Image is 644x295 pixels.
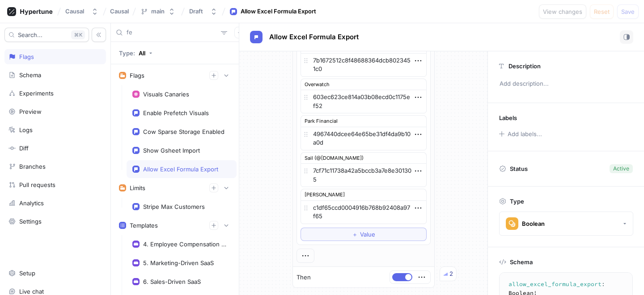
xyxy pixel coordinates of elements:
[116,45,156,61] button: Type: All
[301,189,427,200] div: [PERSON_NAME]
[269,33,359,41] span: Allow Excel Formula Export
[508,62,541,70] p: Description
[360,232,375,237] span: Value
[301,228,427,241] button: ＋Value
[301,79,427,90] div: Overwatch
[539,4,586,19] button: View changes
[301,163,427,187] textarea: 7cf71c11738a42a5bccb3a7e8e301305
[590,4,614,19] button: Reset
[137,4,179,19] button: main
[143,241,227,248] div: 4. Employee Compensation Calculator
[119,50,135,57] p: Type:
[143,203,205,210] div: Stripe Max Customers
[522,220,545,228] div: Boolean
[449,270,453,278] div: 2
[139,50,145,57] div: All
[510,162,528,175] p: Status
[151,8,165,15] div: main
[510,198,524,205] p: Type
[508,131,542,137] div: Add labels...
[19,145,29,152] div: Diff
[127,28,217,37] input: Search...
[189,8,203,15] div: Draft
[130,184,145,191] div: Limits
[621,9,635,14] span: Save
[617,4,639,19] button: Save
[4,28,89,42] button: Search...K
[496,76,636,91] p: Add description...
[143,259,214,266] div: 5. Marketing-Driven SaaS
[130,222,158,229] div: Templates
[71,30,85,39] div: K
[143,109,209,116] div: Enable Prefetch Visuals
[143,278,201,285] div: 6. Sales-Driven SaaS
[301,53,427,77] textarea: 7b1672512c8f48688364dcb8023451c0
[18,32,42,37] span: Search...
[301,90,427,113] textarea: 603ec623ce814a03b08ecd0c1175ef52
[19,270,35,277] div: Setup
[19,53,34,60] div: Flags
[19,90,54,97] div: Experiments
[110,8,129,14] span: Causal
[510,258,533,266] p: Schema
[19,288,44,295] div: Live chat
[301,200,427,224] textarea: c1df65ccd0004916b768b92408a97f65
[19,218,42,225] div: Settings
[301,115,427,127] div: Park Financial
[19,199,44,207] div: Analytics
[19,108,42,115] div: Preview
[19,71,41,79] div: Schema
[143,147,200,154] div: Show Gsheet Import
[19,163,46,170] div: Branches
[62,4,102,19] button: Causal
[499,114,517,121] p: Labels
[594,9,610,14] span: Reset
[65,8,84,15] div: Causal
[143,166,218,173] div: Allow Excel Formula Export
[301,152,427,164] div: Sail (@[DOMAIN_NAME])
[297,273,311,282] p: Then
[130,72,144,79] div: Flags
[143,128,225,135] div: Cow Sparse Storage Enabled
[143,91,189,98] div: Visuals Canaries
[186,4,221,19] button: Draft
[543,9,582,14] span: View changes
[241,7,316,16] div: Allow Excel Formula Export
[613,165,629,173] div: Active
[352,232,358,237] span: ＋
[499,212,633,236] button: Boolean
[301,127,427,150] textarea: 4967440dcee64e65be31df4da9b10a0d
[19,126,33,133] div: Logs
[496,128,544,140] button: Add labels...
[19,181,55,188] div: Pull requests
